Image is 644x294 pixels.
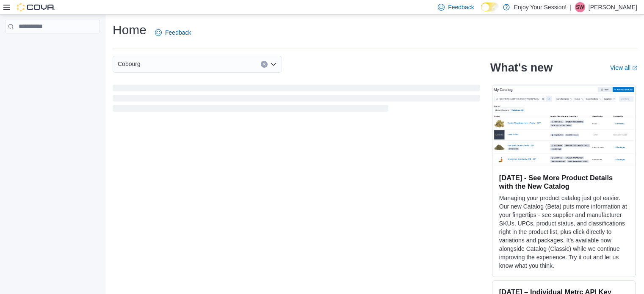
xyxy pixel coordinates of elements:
input: Dark Mode [481,3,499,11]
h2: What's new [490,61,553,74]
span: Loading [113,86,480,113]
p: Enjoy Your Session! [514,2,567,12]
img: Cova [17,3,55,11]
span: SW [576,2,584,12]
a: View allExternal link [610,64,637,71]
span: Feedback [448,3,474,11]
a: Feedback [152,24,194,41]
svg: External link [632,66,637,71]
p: | [570,2,572,12]
h1: Home [113,22,146,38]
span: Feedback [165,28,191,37]
p: [PERSON_NAME] [589,2,637,12]
h3: [DATE] - See More Product Details with the New Catalog [499,173,628,190]
button: Clear input [261,61,268,68]
nav: Complex example [5,35,100,55]
span: Cobourg [118,59,141,69]
div: Sarah Wilson [575,2,585,12]
p: Managing your product catalog just got easier. Our new Catalog (Beta) puts more information at yo... [499,194,628,270]
button: Open list of options [270,61,277,68]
